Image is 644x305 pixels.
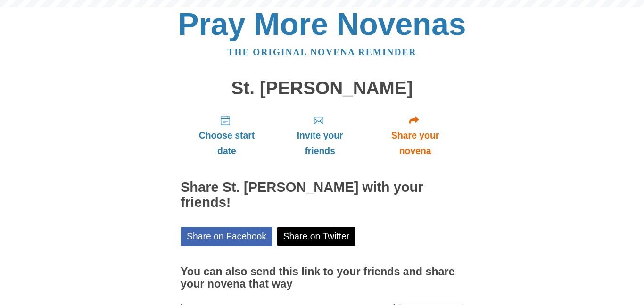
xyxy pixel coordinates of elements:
a: The original novena reminder [228,47,417,57]
a: Choose start date [181,107,273,164]
h1: St. [PERSON_NAME] [181,78,463,99]
span: Share your novena [376,128,454,159]
a: Share on Facebook [181,227,272,246]
a: Invite your friends [273,107,367,164]
a: Share on Twitter [277,227,356,246]
h3: You can also send this link to your friends and share your novena that way [181,266,463,290]
span: Invite your friends [282,128,357,159]
h2: Share St. [PERSON_NAME] with your friends! [181,180,463,210]
a: Share your novena [367,107,463,164]
a: Pray More Novenas [178,7,466,41]
span: Choose start date [190,128,264,159]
